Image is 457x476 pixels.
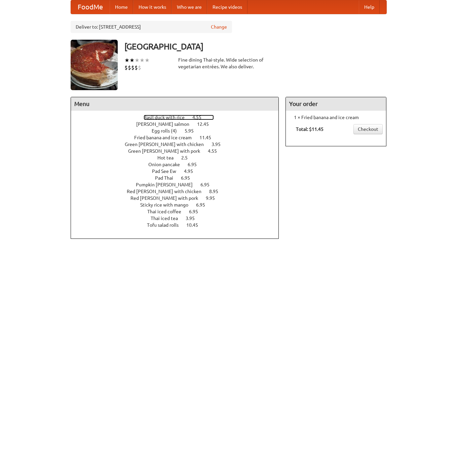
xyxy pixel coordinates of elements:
span: 12.45 [197,121,216,127]
span: Pumpkin [PERSON_NAME] [136,182,199,187]
span: Onion pancake [148,162,187,167]
a: Pad See Ew 4.95 [152,169,205,174]
div: Deliver to: [STREET_ADDRESS] [71,21,232,33]
li: $ [128,64,131,71]
li: $ [138,64,141,71]
a: How it works [133,0,172,14]
span: 3.95 [212,142,227,147]
span: Egg rolls (4) [152,128,184,134]
b: Total: $11.45 [296,126,323,132]
h4: Your order [286,97,386,111]
a: Thai iced coffee 6.95 [147,209,211,214]
span: Red [PERSON_NAME] with pork [130,195,205,201]
a: Change [211,24,227,30]
a: Basil duck with rice 4.55 [144,115,214,120]
span: Green [PERSON_NAME] with pork [128,148,207,154]
span: 6.95 [181,175,197,181]
span: Sticky rice with mango [140,202,195,208]
span: 2.5 [181,155,194,160]
span: 4.55 [208,148,224,154]
a: Hot tea 2.5 [157,155,200,160]
span: Tofu salad rolls [147,222,185,228]
a: Thai iced tea 3.95 [151,216,207,221]
li: $ [131,64,135,71]
li: 1 × Fried banana and ice cream [289,114,383,121]
a: Recipe videos [207,0,247,14]
span: 9.95 [206,195,222,201]
a: Who we are [172,0,207,14]
li: ★ [145,57,150,64]
span: Green [PERSON_NAME] with chicken [125,142,211,147]
li: ★ [124,57,129,64]
a: Red [PERSON_NAME] with chicken 8.95 [127,189,231,194]
span: 4.55 [192,115,208,120]
span: 6.95 [200,182,216,187]
span: [PERSON_NAME] salmon [136,121,196,127]
a: Pumpkin [PERSON_NAME] 6.95 [136,182,222,187]
span: 4.95 [184,169,200,174]
span: 11.45 [199,135,218,140]
li: ★ [129,57,135,64]
span: Hot tea [157,155,180,160]
a: Checkout [353,124,383,134]
a: Tofu salad rolls 10.45 [147,222,211,228]
a: Home [110,0,133,14]
a: Help [359,0,380,14]
a: Red [PERSON_NAME] with pork 9.95 [130,195,227,201]
span: Pad Thai [155,175,180,181]
li: $ [135,64,138,71]
span: Pad See Ew [152,169,183,174]
img: angular.jpg [71,40,118,90]
span: 6.95 [189,209,205,214]
li: ★ [135,57,140,64]
a: [PERSON_NAME] salmon 12.45 [136,121,221,127]
span: 5.95 [185,128,200,134]
li: $ [124,64,128,71]
a: Fried banana and ice cream 11.45 [134,135,224,140]
h4: Menu [71,97,279,111]
a: Onion pancake 6.95 [148,162,209,167]
span: Basil duck with rice [144,115,191,120]
span: 6.95 [188,162,203,167]
span: 10.45 [186,222,205,228]
div: Fine dining Thai-style. Wide selection of vegetarian entrées. We also deliver. [178,57,279,70]
h3: [GEOGRAPHIC_DATA] [124,40,387,53]
a: Pad Thai 6.95 [155,175,202,181]
a: FoodMe [71,0,110,14]
a: Green [PERSON_NAME] with pork 4.55 [128,148,229,154]
li: ★ [140,57,145,64]
span: Red [PERSON_NAME] with chicken [127,189,208,194]
span: 8.95 [209,189,225,194]
span: 3.95 [186,216,201,221]
span: Thai iced coffee [147,209,188,214]
span: 6.95 [196,202,212,208]
a: Green [PERSON_NAME] with chicken 3.95 [125,142,233,147]
a: Egg rolls (4) 5.95 [152,128,206,134]
span: Fried banana and ice cream [134,135,198,140]
span: Thai iced tea [151,216,185,221]
a: Sticky rice with mango 6.95 [140,202,218,208]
